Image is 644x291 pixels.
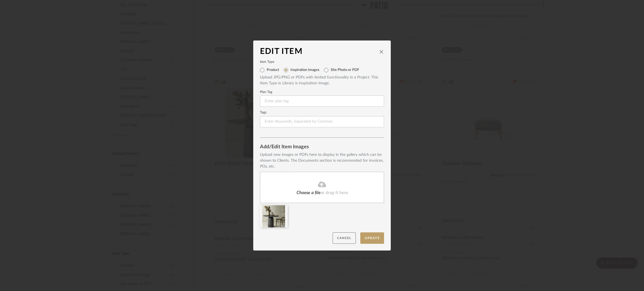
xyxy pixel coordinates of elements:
div: Upload JPG/PNG or PDFs with limited functionality in a Project. This Item Type in Library is Insp... [260,75,384,86]
label: Site Photo or PDF [331,68,359,72]
div: Upload new images or PDFs here to display in the gallery which can be shown to Clients. The Docum... [260,152,384,170]
button: close [379,49,384,54]
div: Edit Item [260,47,379,56]
input: Enter plan tag [260,96,384,107]
label: Plan Tag [260,91,384,94]
input: Enter Keywords, Separated by Commas [260,116,384,127]
label: Product [267,68,279,72]
mat-radio-group: Select item type [260,66,384,75]
label: Item Type [260,61,384,63]
div: Add/Edit Item Images [260,144,384,150]
button: Cancel [333,232,356,244]
label: Inspiration Images [290,68,319,72]
button: Update [360,232,384,244]
span: or drag it here. [321,190,349,195]
label: Tags [260,111,384,114]
span: Choose a file [297,190,321,195]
